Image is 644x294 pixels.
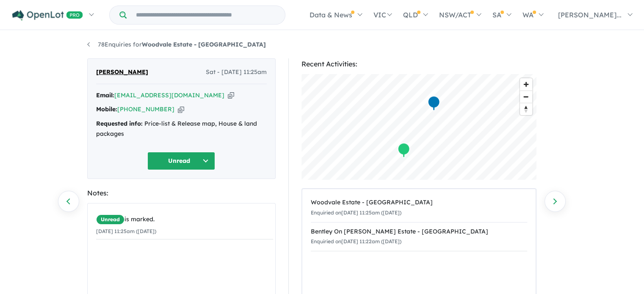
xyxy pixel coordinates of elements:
span: [PERSON_NAME]... [558,11,622,19]
a: Bentley On [PERSON_NAME] Estate - [GEOGRAPHIC_DATA]Enquiried on[DATE] 11:22am ([DATE]) [311,222,527,252]
strong: Requested info: [96,120,143,127]
button: Zoom in [520,78,532,91]
input: Try estate name, suburb, builder or developer [128,6,283,24]
button: Unread [147,152,215,170]
button: Zoom out [520,91,532,103]
button: Copy [178,105,184,114]
span: Reset bearing to north [520,103,532,115]
small: Enquiried on [DATE] 11:22am ([DATE]) [311,238,401,245]
div: Recent Activities: [301,58,536,70]
canvas: Map [301,74,536,180]
div: Bentley On [PERSON_NAME] Estate - [GEOGRAPHIC_DATA] [311,227,527,237]
div: Map marker [397,143,410,158]
nav: breadcrumb [87,40,557,50]
div: Woodvale Estate - [GEOGRAPHIC_DATA] [311,198,527,208]
strong: Woodvale Estate - [GEOGRAPHIC_DATA] [142,41,266,48]
span: [PERSON_NAME] [96,67,148,77]
small: [DATE] 11:25am ([DATE]) [96,228,156,234]
button: Copy [228,91,234,100]
span: Unread [96,214,124,225]
div: Price-list & Release map, House & land packages [96,119,267,139]
strong: Email: [96,91,114,99]
strong: Mobile: [96,105,117,113]
small: Enquiried on [DATE] 11:25am ([DATE]) [311,209,401,216]
span: Sat - [DATE] 11:25am [206,67,267,77]
button: Reset bearing to north [520,103,532,115]
a: [PHONE_NUMBER] [117,105,174,113]
div: is marked. [96,214,273,225]
div: Notes: [87,187,276,199]
a: [EMAIL_ADDRESS][DOMAIN_NAME] [114,91,224,99]
a: Woodvale Estate - [GEOGRAPHIC_DATA]Enquiried on[DATE] 11:25am ([DATE]) [311,193,527,223]
a: 78Enquiries forWoodvale Estate - [GEOGRAPHIC_DATA] [87,41,266,48]
img: Openlot PRO Logo White [12,10,83,21]
div: Map marker [427,96,440,111]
